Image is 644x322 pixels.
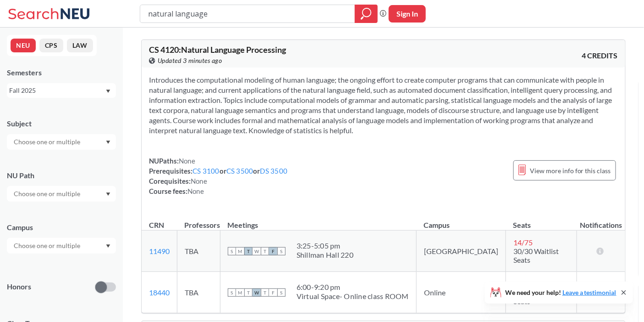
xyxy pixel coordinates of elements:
span: T [261,247,269,255]
span: Updated 3 minutes ago [158,56,222,66]
th: Campus [417,211,506,231]
td: TBA [177,231,220,272]
svg: Dropdown arrow [106,192,110,196]
a: DS 3500 [260,167,288,175]
div: 3:25 - 5:05 pm [297,241,353,250]
svg: Dropdown arrow [106,244,110,248]
span: 30/30 Waitlist Seats [513,247,559,264]
a: Leave a testimonial [562,288,616,296]
div: NU Path [7,170,116,181]
svg: Dropdown arrow [106,90,110,93]
span: CS 4120 : Natural Language Processing [149,45,286,55]
span: S [277,288,286,297]
span: S [228,288,236,297]
td: [GEOGRAPHIC_DATA] [417,231,506,272]
span: None [191,177,207,185]
div: 6:00 - 9:20 pm [297,282,409,292]
span: T [244,288,253,297]
span: F [269,247,277,255]
div: Dropdown arrow [7,186,116,202]
button: Sign In [389,5,426,23]
div: Fall 2025Dropdown arrow [7,83,116,98]
a: 18440 [149,288,170,297]
span: 4 CREDITS [582,51,618,61]
span: M [236,288,244,297]
span: S [228,247,236,255]
button: NEU [11,39,36,52]
div: Fall 2025 [9,85,105,96]
span: W [253,247,261,255]
td: Online [417,272,506,313]
div: Virtual Space- Online class ROOM [297,292,409,301]
a: CS 3500 [226,167,253,175]
div: Dropdown arrow [7,238,116,254]
a: 11490 [149,247,170,255]
p: Honors [7,282,31,292]
th: Notifications [577,211,626,231]
div: Campus [7,222,116,232]
span: None [187,187,204,195]
th: Meetings [220,211,417,231]
svg: Dropdown arrow [106,141,110,144]
span: None [179,157,195,165]
div: Shillman Hall 220 [297,250,353,260]
span: View more info for this class [530,165,611,176]
div: NUPaths: Prerequisites: or or Corequisites: Course fees: [149,156,287,196]
span: We need your help! [505,289,616,296]
span: T [261,288,269,297]
span: 9 / 40 [513,279,528,288]
span: W [253,288,261,297]
input: Choose one or multiple [9,188,86,199]
span: M [236,247,244,255]
div: Dropdown arrow [7,134,116,150]
input: Choose one or multiple [9,240,86,251]
span: 14 / 75 [513,238,533,247]
div: CRN [149,220,164,230]
div: Subject [7,119,116,129]
div: magnifying glass [355,5,378,23]
input: Choose one or multiple [9,136,86,147]
button: LAW [67,39,93,52]
svg: magnifying glass [361,7,372,20]
span: F [269,288,277,297]
span: S [277,247,286,255]
section: Introduces the computational modeling of human language; the ongoing effort to create computer pr... [149,75,618,136]
button: CPS [39,39,63,52]
th: Seats [506,211,577,231]
div: Semesters [7,68,116,78]
input: Class, professor, course number, "phrase" [147,6,348,22]
a: CS 3100 [193,167,220,175]
span: T [244,247,253,255]
td: TBA [177,272,220,313]
th: Professors [177,211,220,231]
